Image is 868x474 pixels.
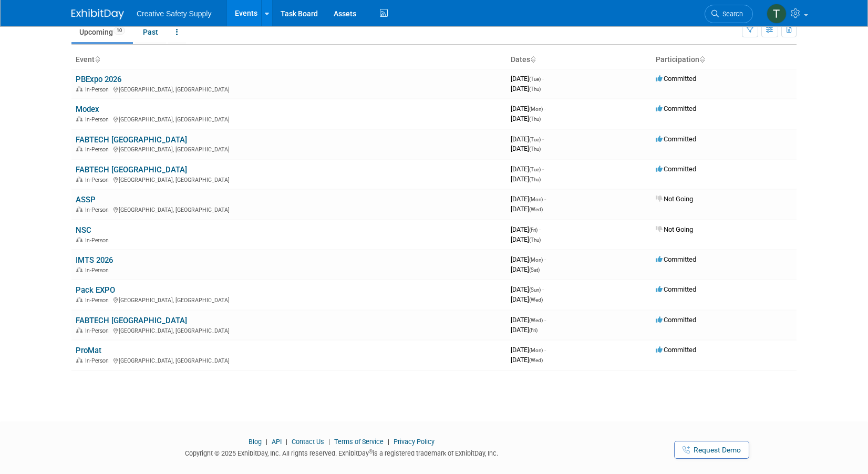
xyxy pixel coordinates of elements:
[529,177,541,182] span: (Thu)
[719,10,743,18] span: Search
[544,255,546,263] span: -
[511,105,546,112] span: [DATE]
[529,167,541,172] span: (Tue)
[76,327,82,333] img: In-Person Event
[511,205,543,213] span: [DATE]
[85,267,112,274] span: In-Person
[656,285,696,293] span: Committed
[544,346,546,354] span: -
[272,438,282,446] a: API
[511,235,541,243] span: [DATE]
[249,438,262,446] a: Blog
[76,255,113,265] a: IMTS 2026
[529,297,543,303] span: (Wed)
[529,106,543,112] span: (Mon)
[529,137,541,142] span: (Tue)
[511,295,543,303] span: [DATE]
[76,297,82,302] img: In-Person Event
[76,326,502,334] div: [GEOGRAPHIC_DATA], [GEOGRAPHIC_DATA]
[76,316,187,325] a: FABTECH [GEOGRAPHIC_DATA]
[76,195,96,204] a: ASSP
[76,105,99,114] a: Modex
[511,135,544,143] span: [DATE]
[76,115,502,123] div: [GEOGRAPHIC_DATA], [GEOGRAPHIC_DATA]
[292,438,324,446] a: Contact Us
[511,115,541,122] span: [DATE]
[656,195,693,203] span: Not Going
[529,197,543,202] span: (Mon)
[529,207,543,212] span: (Wed)
[113,27,125,35] span: 10
[699,55,705,64] a: Sort by Participation Type
[529,257,543,263] span: (Mon)
[656,75,696,83] span: Committed
[85,177,112,183] span: In-Person
[85,237,112,244] span: In-Person
[529,327,538,333] span: (Fri)
[76,237,82,242] img: In-Person Event
[263,438,270,446] span: |
[76,116,82,121] img: In-Person Event
[529,86,541,92] span: (Thu)
[656,165,696,173] span: Committed
[511,356,543,364] span: [DATE]
[76,145,502,153] div: [GEOGRAPHIC_DATA], [GEOGRAPHIC_DATA]
[529,267,540,273] span: (Sat)
[76,207,82,212] img: In-Person Event
[76,135,187,145] a: FABTECH [GEOGRAPHIC_DATA]
[385,438,392,446] span: |
[656,135,696,143] span: Committed
[85,86,112,93] span: In-Person
[76,75,121,84] a: PBExpo 2026
[511,175,541,183] span: [DATE]
[529,347,543,353] span: (Mon)
[511,75,544,83] span: [DATE]
[529,317,543,323] span: (Wed)
[511,326,538,334] span: [DATE]
[511,265,540,273] span: [DATE]
[137,9,211,18] span: Creative Safety Supply
[511,225,541,233] span: [DATE]
[76,285,115,295] a: Pack EXPO
[767,4,787,24] img: Thom Cheney
[530,55,535,64] a: Sort by Start Date
[76,177,82,182] img: In-Person Event
[394,438,435,446] a: Privacy Policy
[85,116,112,123] span: In-Person
[85,357,112,364] span: In-Person
[529,357,543,363] span: (Wed)
[511,316,546,324] span: [DATE]
[544,316,546,324] span: -
[76,205,502,213] div: [GEOGRAPHIC_DATA], [GEOGRAPHIC_DATA]
[652,51,797,69] th: Participation
[511,165,544,173] span: [DATE]
[76,85,502,93] div: [GEOGRAPHIC_DATA], [GEOGRAPHIC_DATA]
[76,86,82,91] img: In-Person Event
[656,346,696,354] span: Committed
[656,225,693,233] span: Not Going
[544,195,546,203] span: -
[85,327,112,334] span: In-Person
[76,356,502,364] div: [GEOGRAPHIC_DATA], [GEOGRAPHIC_DATA]
[656,105,696,112] span: Committed
[529,287,541,293] span: (Sun)
[529,116,541,122] span: (Thu)
[76,295,502,304] div: [GEOGRAPHIC_DATA], [GEOGRAPHIC_DATA]
[529,76,541,82] span: (Tue)
[135,22,166,42] a: Past
[511,145,541,152] span: [DATE]
[544,105,546,112] span: -
[71,22,133,42] a: Upcoming10
[511,346,546,354] span: [DATE]
[76,175,502,183] div: [GEOGRAPHIC_DATA], [GEOGRAPHIC_DATA]
[539,225,541,233] span: -
[674,441,749,459] a: Request Demo
[76,146,82,151] img: In-Person Event
[85,146,112,153] span: In-Person
[542,135,544,143] span: -
[542,75,544,83] span: -
[511,255,546,263] span: [DATE]
[542,165,544,173] span: -
[85,207,112,213] span: In-Person
[511,85,541,92] span: [DATE]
